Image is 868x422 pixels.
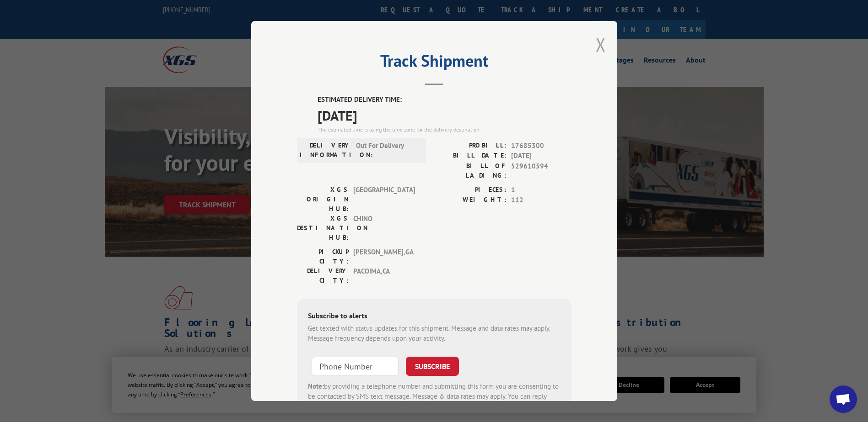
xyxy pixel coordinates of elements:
[406,357,459,376] button: SUBSCRIBE
[434,141,507,151] label: PROBILL:
[318,126,571,134] div: The estimated time is using the time zone for the delivery destination.
[830,385,857,413] div: Open chat
[596,32,606,57] button: Close modal
[434,195,507,206] label: WEIGHT:
[312,357,399,376] input: Phone Number
[318,105,571,126] span: [DATE]
[353,185,415,214] span: [GEOGRAPHIC_DATA]
[353,266,415,285] span: PACOIMA , CA
[434,161,507,180] label: BILL OF LADING:
[353,214,415,243] span: CHINO
[308,382,324,390] strong: Note:
[511,141,571,151] span: 17685300
[297,214,349,243] label: XGS DESTINATION HUB:
[434,151,507,161] label: BILL DATE:
[297,247,349,266] label: PICKUP CITY:
[511,151,571,161] span: [DATE]
[308,381,561,412] div: by providing a telephone number and submitting this form you are consenting to be contacted by SM...
[511,161,571,180] span: 529610594
[297,54,571,72] h2: Track Shipment
[434,185,507,195] label: PIECES:
[356,141,418,160] span: Out For Delivery
[297,185,349,214] label: XGS ORIGIN HUB:
[308,323,561,344] div: Get texted with status updates for this shipment. Message and data rates may apply. Message frequ...
[297,266,349,285] label: DELIVERY CITY:
[308,310,561,323] div: Subscribe to alerts
[318,95,571,105] label: ESTIMATED DELIVERY TIME:
[353,247,415,266] span: [PERSON_NAME] , GA
[300,141,351,160] label: DELIVERY INFORMATION:
[511,195,571,206] span: 112
[511,185,571,195] span: 1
